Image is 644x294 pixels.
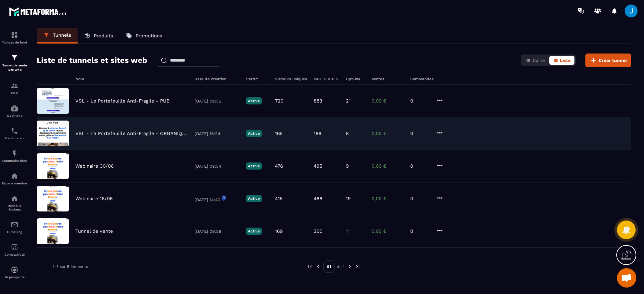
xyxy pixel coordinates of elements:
p: 415 [275,196,283,201]
a: automationsautomationsWebinaire [2,100,27,122]
p: 8 [346,131,349,136]
p: 720 [275,98,283,104]
p: [DATE] 09:34 [194,164,240,169]
p: 0,00 € [372,228,404,234]
img: logo [9,6,67,17]
h6: Ventes [372,77,404,81]
p: 19 [346,196,351,201]
h2: Liste de tunnels et sites web [37,54,147,67]
p: Active [246,97,262,104]
p: [DATE] 16:24 [194,131,240,136]
img: prev [315,264,321,269]
p: Planificateur [2,136,27,140]
img: image [37,121,69,146]
h6: Statut [246,77,269,81]
p: VSL - Le Portefeuille Anti-Fragile - ORGANIQUE [75,131,188,136]
p: Espace membre [2,181,27,185]
p: Automatisations [2,159,27,162]
img: automations [11,104,18,112]
p: Active [246,195,262,202]
img: image [37,186,69,211]
p: 300 [314,228,322,234]
p: Réseaux Sociaux [2,204,27,211]
p: 0,00 € [372,131,404,136]
p: 01 [323,260,335,273]
img: formation [11,54,18,62]
p: Tableau de bord [2,41,27,44]
img: formation [11,31,18,39]
img: automations [11,150,18,157]
p: 169 [275,228,283,234]
a: accountantaccountantComptabilité [2,239,27,261]
p: 495 [314,163,322,169]
img: automations [11,172,18,180]
p: 0,00 € [372,163,404,169]
h6: Date de création [194,77,240,81]
a: formationformationCRM [2,77,27,100]
p: 1-5 sur 5 éléments [53,264,88,269]
img: scheduler [11,127,18,135]
p: Webinaire 16/06 [75,196,113,201]
p: 476 [275,163,283,169]
p: 9 [346,163,349,169]
p: 0 [410,131,430,136]
p: E-mailing [2,230,27,234]
span: Créer tunnel [599,57,627,64]
p: 0 [410,163,430,169]
p: Comptabilité [2,253,27,256]
p: 488 [314,196,322,201]
p: 0 [410,98,430,104]
p: VSL - Le Portefeuille Anti-Fragile - PUB [75,98,170,104]
button: Liste [549,56,574,65]
p: Produits [94,33,113,39]
p: Active [246,130,262,137]
p: de 1 [337,264,345,269]
a: formationformationTunnel de vente Site web [2,49,27,77]
a: automationsautomationsEspace membre [2,167,27,190]
p: 883 [314,98,322,104]
a: social-networksocial-networkRéseaux Sociaux [2,190,27,216]
img: automations [11,266,18,274]
p: CRM [2,91,27,95]
h6: Opt-ins [346,77,365,81]
p: [DATE] 09:35 [194,99,240,103]
p: 0,00 € [372,196,404,201]
img: image [37,153,69,179]
p: 11 [346,228,350,234]
p: 165 [275,131,283,136]
img: next [355,264,361,269]
p: 0,00 € [372,98,404,104]
img: formation [11,82,18,90]
a: automationsautomationsAutomatisations [2,145,27,167]
p: 0 [410,196,430,201]
a: emailemailE-mailing [2,216,27,239]
a: Ouvrir le chat [617,268,636,288]
a: Tunnels [37,28,78,44]
p: Active [246,228,262,235]
h6: Nom [75,77,188,81]
img: accountant [11,243,18,251]
img: social-network [11,195,18,202]
p: 0 [410,228,430,234]
p: Webinaire 30/06 [75,163,114,169]
h6: Visiteurs uniques [275,77,307,81]
p: [DATE] 09:38 [194,229,240,234]
p: Webinaire [2,114,27,117]
p: 188 [314,131,321,136]
a: Produits [78,28,119,44]
h6: PAGES VUES [314,77,339,81]
img: prev [307,264,313,269]
p: Tunnels [53,32,71,38]
p: Tunnel de vente Site web [2,63,27,72]
h6: Commandes [410,77,433,81]
img: image [37,218,69,244]
a: formationformationTableau de bord [2,26,27,49]
img: image [37,88,69,114]
p: [DATE] 14:40 [194,195,240,202]
p: Active [246,162,262,170]
img: email [11,221,18,229]
a: Promotions [119,28,169,44]
p: IA prospects [2,275,27,279]
span: Liste [560,58,571,63]
img: next [347,264,353,269]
